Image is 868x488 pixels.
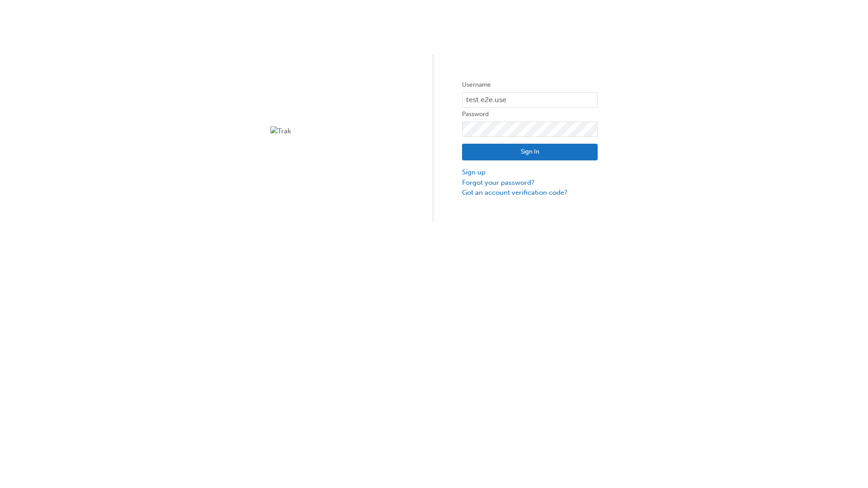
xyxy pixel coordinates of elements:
[462,80,598,90] label: Username
[462,92,598,108] input: Username
[462,144,598,161] button: Sign In
[462,178,598,188] a: Forgot your password?
[462,109,598,120] label: Password
[462,188,598,198] a: Got an account verification code?
[270,126,406,136] img: Trak
[462,167,598,178] a: Sign up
